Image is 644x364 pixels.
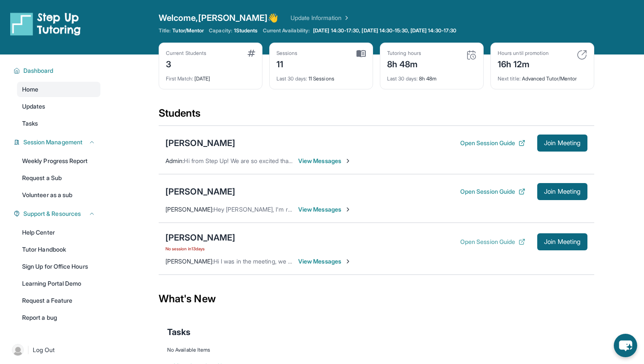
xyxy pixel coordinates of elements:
button: Join Meeting [537,233,587,250]
span: [PERSON_NAME] : [165,258,214,265]
a: Request a Sub [17,170,100,186]
div: Sessions [276,50,298,57]
button: Support & Resources [20,209,95,218]
span: View Messages [298,205,351,214]
a: [DATE] 14:30-17:30, [DATE] 14:30-15:30, [DATE] 14:30-17:30 [311,27,458,34]
div: [PERSON_NAME] [165,186,235,198]
div: Hours until promotion [498,50,549,57]
div: 16h 12m [498,57,549,70]
img: card [356,50,366,57]
div: No Available Items [167,347,586,353]
button: Dashboard [20,66,95,75]
img: Chevron Right [342,14,350,22]
a: Learning Portal Demo [17,276,100,291]
span: Capacity: [209,27,232,34]
div: Current Students [166,50,206,57]
div: [PERSON_NAME] [165,137,235,149]
img: Chevron-Right [345,258,351,265]
img: card [466,50,476,60]
button: Join Meeting [537,183,587,200]
span: Last 30 days : [387,75,418,82]
span: Updates [22,102,46,111]
span: Hi I was in the meeting, we can reschedule if needed [214,258,356,265]
a: Volunteer as a sub [17,187,100,203]
span: Tasks [22,119,38,128]
div: [PERSON_NAME] [165,232,235,244]
span: Dashboard [23,66,54,75]
img: user-img [12,344,24,356]
span: Join Meeting [544,239,581,244]
span: | [27,345,29,355]
div: 3 [166,57,206,70]
button: Open Session Guide [460,139,525,147]
div: 8h 48m [387,70,476,82]
span: Join Meeting [544,140,581,146]
span: Session Management [23,138,83,146]
div: What's New [159,280,594,318]
a: Request a Feature [17,293,100,308]
button: Open Session Guide [460,238,525,246]
span: Tutor/Mentor [172,27,204,34]
a: Tasks [17,116,100,131]
a: |Log Out [9,341,100,359]
span: No session in 13 days [165,245,235,252]
a: Sign Up for Office Hours [17,259,100,274]
img: logo [10,12,81,36]
span: Support & Resources [23,209,81,218]
img: Chevron-Right [345,206,351,213]
img: card [248,50,255,57]
img: Chevron-Right [345,158,351,164]
button: Open Session Guide [460,187,525,196]
button: Session Management [20,138,95,146]
span: [DATE] 14:30-17:30, [DATE] 14:30-15:30, [DATE] 14:30-17:30 [313,27,456,34]
a: Weekly Progress Report [17,153,100,169]
a: Tutor Handbook [17,242,100,257]
div: 11 Sessions [276,70,366,82]
a: Updates [17,99,100,114]
span: Join Meeting [544,189,581,194]
div: 8h 48m [387,57,421,70]
span: View Messages [298,257,351,266]
a: Update Information [291,14,350,22]
span: View Messages [298,157,351,165]
a: Home [17,82,100,97]
span: Next title : [498,75,521,82]
span: 1 Students [234,27,258,34]
a: Report a bug [17,310,100,325]
span: Hey [PERSON_NAME], I'm ready [214,206,301,213]
span: Tasks [167,326,191,338]
span: [PERSON_NAME] : [165,206,214,213]
a: Help Center [17,225,100,240]
span: Admin : [165,157,184,164]
div: Advanced Tutor/Mentor [498,70,587,82]
span: First Match : [166,75,193,82]
img: card [577,50,587,60]
span: Welcome, [PERSON_NAME] 👋 [159,12,279,24]
div: Tutoring hours [387,50,421,57]
span: Last 30 days : [276,75,307,82]
div: Students [159,106,594,125]
button: Join Meeting [537,135,587,152]
span: Current Availability: [263,27,310,34]
div: [DATE] [166,70,255,82]
span: Log Out [33,346,55,354]
span: Home [22,85,38,94]
span: Title: [159,27,171,34]
button: chat-button [614,334,637,357]
div: 11 [276,57,298,70]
